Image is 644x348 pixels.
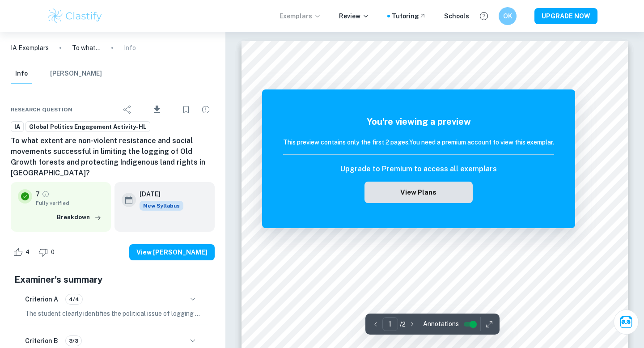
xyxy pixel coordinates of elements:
p: 7 [36,189,40,199]
button: Breakdown [55,211,104,224]
h6: OK [503,11,513,21]
span: 4/4 [66,295,82,303]
button: Help and Feedback [476,8,491,24]
p: Exemplars [280,11,321,21]
div: Starting from the May 2026 session, the Global Politics Engagement Activity requirements have cha... [140,201,183,211]
span: Global Politics Engagement Activity-HL [26,123,150,132]
div: Share [119,101,136,119]
p: / 2 [400,319,406,329]
h6: This preview contains only the first 2 pages. You need a premium account to view this exemplar. [283,137,554,147]
button: Info [11,64,32,84]
button: UPGRADE NOW [534,8,597,24]
a: Tutoring [392,11,426,21]
div: Download [138,98,175,121]
span: Annotations [423,319,459,329]
span: IA [11,123,23,132]
button: View Plans [364,182,473,203]
span: New Syllabus [140,201,183,211]
div: Bookmark [177,101,195,119]
p: The student clearly identifies the political issue of logging old-growth forests and its impact o... [25,309,200,318]
button: OK [499,7,517,25]
a: Global Politics Engagement Activity-HL [25,121,150,132]
span: 0 [46,248,59,257]
button: View [PERSON_NAME] [129,244,215,260]
h6: Criterion A [25,294,58,304]
span: 4 [21,248,34,257]
span: Research question [11,106,72,114]
div: Dislike [36,245,59,259]
img: Clastify logo [47,7,103,25]
h5: You're viewing a preview [283,115,554,128]
a: Grade fully verified [42,190,50,198]
a: IA [11,121,24,132]
a: IA Exemplars [11,43,49,53]
a: Schools [444,11,469,21]
div: Like [11,245,34,259]
h5: Examiner's summary [14,273,211,286]
span: Fully verified [36,199,104,207]
h6: [DATE] [140,189,176,199]
span: 3/3 [66,337,81,345]
p: Review [339,11,369,21]
h6: To what extent are non-violent resistance and social movements successful in limiting the logging... [11,136,215,178]
div: Report issue [197,101,215,119]
h6: Criterion B [25,336,58,346]
h6: Upgrade to Premium to access all exemplars [340,164,497,174]
p: Info [124,43,136,53]
p: To what extent are non-violent resistance and social movements successful in limiting the logging... [72,43,101,53]
button: Ask Clai [614,310,639,335]
button: [PERSON_NAME] [50,64,102,84]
